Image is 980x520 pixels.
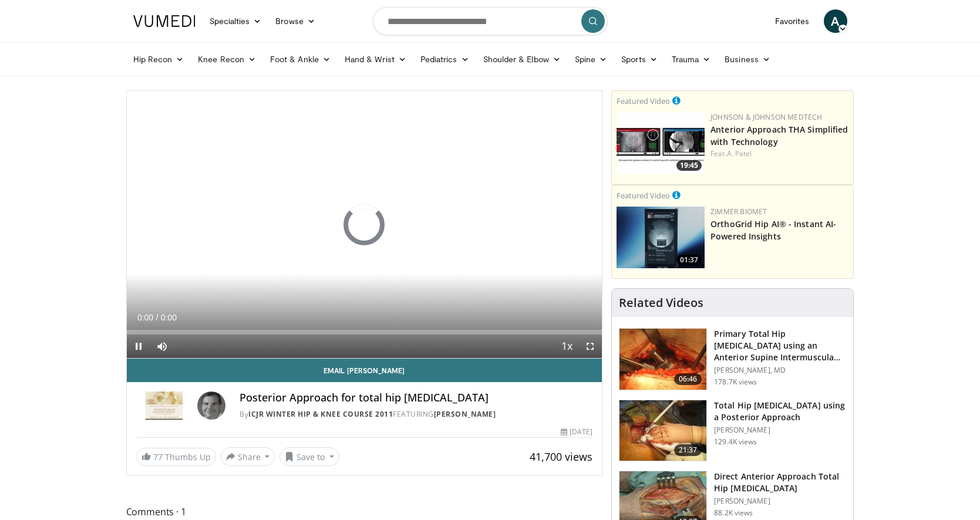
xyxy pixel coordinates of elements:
h3: Direct Anterior Approach Total Hip [MEDICAL_DATA] [714,471,846,494]
a: 06:46 Primary Total Hip [MEDICAL_DATA] using an Anterior Supine Intermuscula… [PERSON_NAME], MD 1... [619,328,846,390]
a: Business [718,48,777,71]
button: Mute [150,335,174,358]
img: 06bb1c17-1231-4454-8f12-6191b0b3b81a.150x105_q85_crop-smart_upscale.jpg [617,112,705,174]
span: 0:00 [161,313,177,322]
a: A. Patel [727,148,752,158]
small: Featured Video [617,96,670,106]
img: Avatar [197,391,225,420]
h3: Total Hip [MEDICAL_DATA] using a Posterior Approach [714,400,846,423]
a: Hip Recon [126,48,191,71]
a: Sports [614,48,665,71]
h3: Primary Total Hip [MEDICAL_DATA] using an Anterior Supine Intermuscula… [714,328,846,363]
a: [PERSON_NAME] [434,409,496,419]
span: / [156,313,159,322]
span: 06:46 [674,373,702,385]
img: 286987_0000_1.png.150x105_q85_crop-smart_upscale.jpg [619,400,706,461]
span: Comments 1 [126,504,603,519]
a: Favorites [768,9,817,33]
a: 77 Thumbs Up [136,448,216,466]
a: Foot & Ankle [263,48,338,71]
img: ICJR Winter Hip & Knee Course 2011 [136,391,193,420]
input: Search topics, interventions [373,7,608,35]
a: Shoulder & Elbow [476,48,568,71]
div: [DATE] [561,427,592,437]
a: ICJR Winter Hip & Knee Course 2011 [248,409,393,419]
img: VuMedi Logo [133,15,196,27]
video-js: Video Player [127,91,602,359]
a: A [824,9,847,33]
span: 77 [153,451,163,462]
h4: Related Videos [619,296,703,310]
a: OrthoGrid Hip AI® - Instant AI-Powered Insights [710,218,836,242]
a: Anterior Approach THA Simplified with Technology [710,124,848,147]
a: Trauma [665,48,718,71]
div: By FEATURING [240,409,592,420]
button: Pause [127,335,150,358]
a: 19:45 [617,112,705,174]
a: Specialties [203,9,269,33]
small: Featured Video [617,190,670,201]
img: 263423_3.png.150x105_q85_crop-smart_upscale.jpg [619,329,706,390]
p: [PERSON_NAME] [714,426,846,435]
a: Spine [568,48,614,71]
span: 41,700 views [530,450,592,464]
span: 19:45 [676,160,702,171]
a: Johnson & Johnson MedTech [710,112,822,122]
p: 88.2K views [714,508,753,518]
span: 21:37 [674,444,702,456]
a: Pediatrics [413,48,476,71]
button: Playback Rate [555,335,578,358]
a: 21:37 Total Hip [MEDICAL_DATA] using a Posterior Approach [PERSON_NAME] 129.4K views [619,400,846,462]
button: Fullscreen [578,335,602,358]
span: 0:00 [137,313,153,322]
a: Browse [268,9,322,33]
a: Knee Recon [191,48,263,71]
a: Email [PERSON_NAME] [127,359,602,382]
button: Save to [279,447,339,466]
a: Hand & Wrist [338,48,413,71]
p: [PERSON_NAME] [714,497,846,506]
p: [PERSON_NAME], MD [714,366,846,375]
a: 01:37 [617,207,705,268]
span: 01:37 [676,255,702,265]
a: Zimmer Biomet [710,207,767,217]
p: 178.7K views [714,377,757,387]
button: Share [221,447,275,466]
p: 129.4K views [714,437,757,447]
div: Progress Bar [127,330,602,335]
h4: Posterior Approach for total hip [MEDICAL_DATA] [240,391,592,404]
img: 51d03d7b-a4ba-45b7-9f92-2bfbd1feacc3.150x105_q85_crop-smart_upscale.jpg [617,207,705,268]
div: Feat. [710,148,848,159]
